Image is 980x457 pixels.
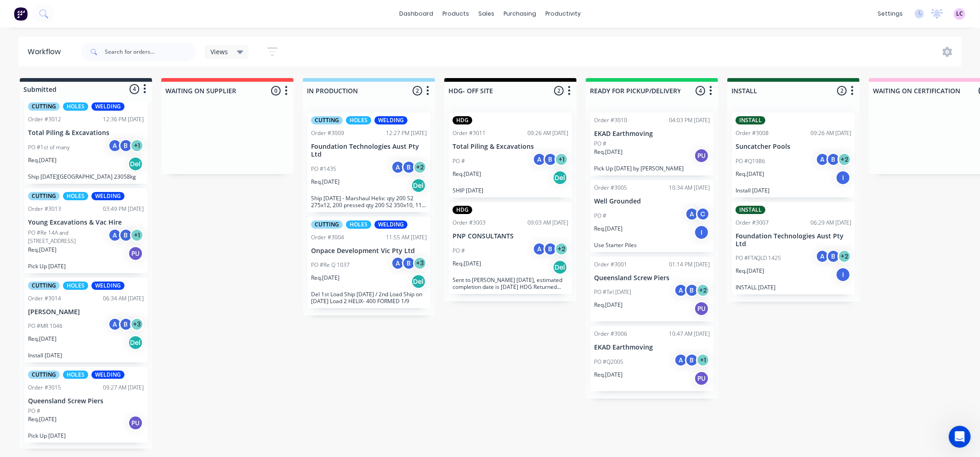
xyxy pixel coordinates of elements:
[28,308,144,316] p: [PERSON_NAME]
[413,160,427,174] div: + 2
[391,256,405,270] div: A
[28,322,62,330] p: PO #MR 1046
[732,202,855,295] div: INSTALLOrder #300706:29 AM [DATE]Foundation Technologies Aust Pty LtdPO #FTAQLD 1425AB+2Req.[DATE...
[63,192,88,200] div: HOLES
[669,330,710,338] div: 10:47 AM [DATE]
[63,282,88,290] div: HOLES
[594,165,710,172] p: Pick Up [DATE] by [PERSON_NAME]
[91,192,125,200] div: WELDING
[736,219,769,227] div: Order #3007
[311,143,427,158] p: Foundation Technologies Aust Pty Ltd
[736,157,765,165] p: PO #Q1986
[453,116,472,124] div: HDG
[386,129,427,137] div: 12:27 PM [DATE]
[28,263,144,270] p: Pick Up [DATE]
[685,207,699,221] div: A
[438,7,474,21] div: products
[541,7,585,21] div: productivity
[532,242,546,256] div: A
[674,283,688,297] div: A
[594,260,627,269] div: Order #3001
[24,188,147,273] div: CUTTINGHOLESWELDINGOrder #301303:49 PM [DATE]Young Excavations & Vac HirePO #Re 14A and [STREET_A...
[453,187,568,194] p: SHIP [DATE]
[119,139,133,152] div: B
[674,353,688,367] div: A
[594,197,710,205] p: Well Grounded
[736,267,764,275] p: Req. [DATE]
[119,228,133,242] div: B
[119,317,133,331] div: B
[130,317,144,331] div: + 3
[28,143,70,152] p: PO #1st of many
[696,283,710,297] div: + 2
[594,130,710,138] p: EKAD Earthmoving
[402,160,416,174] div: B
[810,219,851,227] div: 06:29 AM [DATE]
[590,326,714,391] div: Order #300610:47 AM [DATE]EKAD EarthmovingPO #Q2005AB+1Req.[DATE]PU
[827,152,840,166] div: B
[24,367,147,443] div: CUTTINGHOLESWELDINGOrder #301509:27 AM [DATE]Queensland Screw PiersPO #Req.[DATE]PUPick Up [DATE]
[311,233,344,242] div: Order #3004
[544,152,557,166] div: B
[311,274,340,282] p: Req. [DATE]
[453,260,481,268] p: Req. [DATE]
[103,294,144,303] div: 06:34 AM [DATE]
[28,46,65,57] div: Workflow
[838,152,851,166] div: + 2
[594,274,710,282] p: Queensland Screw Piers
[453,170,481,178] p: Req. [DATE]
[736,206,765,214] div: INSTALL
[838,249,851,263] div: + 2
[311,129,344,137] div: Order #3009
[594,358,623,366] p: PO #Q2005
[453,206,472,214] div: HDG
[836,170,850,185] div: I
[453,232,568,240] p: PNP CONSULTANTS
[453,157,465,165] p: PO #
[594,184,627,192] div: Order #3005
[694,301,709,316] div: PU
[696,207,710,221] div: C
[594,301,623,309] p: Req. [DATE]
[736,116,765,124] div: INSTALL
[413,256,427,270] div: + 3
[836,267,850,282] div: I
[590,180,714,252] div: Order #300510:34 AM [DATE]Well GroundedPO #ACReq.[DATE]IUse Starter Piles
[28,156,57,164] p: Req. [DATE]
[694,148,709,163] div: PU
[386,233,427,242] div: 11:55 AM [DATE]
[108,228,122,242] div: A
[130,228,144,242] div: + 1
[555,242,568,256] div: + 2
[28,102,60,111] div: CUTTING
[736,143,851,151] p: Suncatcher Pools
[24,99,147,184] div: CUTTINGHOLESWELDINGOrder #301212:36 PM [DATE]Total Piling & ExcavationsPO #1st of manyAB+1Req.[DA...
[28,219,144,226] p: Young Excavations & Vac Hire
[532,152,546,166] div: A
[28,192,60,200] div: CUTTING
[28,352,144,359] p: Install [DATE]
[685,353,699,367] div: B
[696,353,710,367] div: + 1
[553,260,567,275] div: Del
[669,116,710,124] div: 04:03 PM [DATE]
[402,256,416,270] div: B
[594,330,627,338] div: Order #3006
[108,139,122,152] div: A
[736,284,851,291] p: INSTALL [DATE]
[130,139,144,152] div: + 1
[499,7,541,21] div: purchasing
[311,247,427,255] p: Onpace Development Vic Pty Ltd
[28,246,57,254] p: Req. [DATE]
[816,152,829,166] div: A
[453,219,486,227] div: Order #3003
[736,254,781,262] p: PO #FTAQLD 1425
[28,397,144,405] p: Queensland Screw Piers
[685,283,699,297] div: B
[594,225,623,233] p: Req. [DATE]
[346,116,371,124] div: HOLES
[544,242,557,256] div: B
[453,129,486,137] div: Order #3011
[411,274,426,289] div: Del
[128,416,143,430] div: PU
